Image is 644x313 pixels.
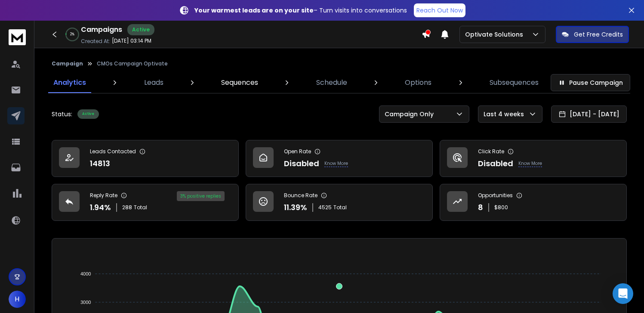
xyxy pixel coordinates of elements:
[144,77,163,88] p: Leads
[52,140,239,177] a: Leads Contacted14813
[139,72,169,93] a: Leads
[122,204,132,211] span: 288
[440,184,627,221] a: Opportunities8$800
[440,140,627,177] a: Click RateDisabledKnow More
[97,60,168,67] p: CMOs Campaign Optivate
[90,148,136,155] p: Leads Contacted
[177,191,225,201] div: 3 % positive replies
[9,29,26,45] img: logo
[216,72,263,93] a: Sequences
[52,60,83,67] button: Campaign
[52,184,239,221] a: Reply Rate1.94%288Total3% positive replies
[81,25,122,35] h1: Campaigns
[478,148,504,155] p: Click Rate
[551,105,627,123] button: [DATE] - [DATE]
[311,72,352,93] a: Schedule
[318,204,332,211] span: 4525
[246,184,433,221] a: Bounce Rate11.39%4525Total
[324,160,348,167] p: Know More
[70,32,74,37] p: 2 %
[9,291,26,308] button: H
[416,6,463,15] p: Reach Out Now
[400,72,437,93] a: Options
[80,271,91,276] tspan: 4000
[127,24,154,35] div: Active
[53,77,86,88] p: Analytics
[484,72,544,93] a: Subsequences
[221,77,258,88] p: Sequences
[80,300,91,305] tspan: 3000
[81,38,110,45] p: Created At:
[478,201,483,214] p: 8
[478,158,513,170] p: Disabled
[284,148,311,155] p: Open Rate
[405,77,431,88] p: Options
[284,192,317,199] p: Bounce Rate
[77,109,99,119] div: Active
[518,160,542,167] p: Know More
[478,192,513,199] p: Opportunities
[52,110,72,118] p: Status:
[90,158,110,170] p: 14813
[246,140,433,177] a: Open RateDisabledKnow More
[556,26,629,43] button: Get Free Credits
[284,158,319,170] p: Disabled
[414,3,465,17] a: Reach Out Now
[112,37,151,44] p: [DATE] 03:14 PM
[490,77,539,88] p: Subsequences
[465,30,527,39] p: Optivate Solutions
[494,204,508,211] p: $ 800
[48,72,91,93] a: Analytics
[134,204,147,211] span: Total
[284,201,307,214] p: 11.39 %
[385,110,437,118] p: Campaign Only
[574,30,623,39] p: Get Free Credits
[613,283,633,304] div: Open Intercom Messenger
[194,6,407,15] p: – Turn visits into conversations
[194,6,314,15] strong: Your warmest leads are on your site
[551,74,630,91] button: Pause Campaign
[333,204,347,211] span: Total
[90,192,117,199] p: Reply Rate
[90,201,111,214] p: 1.94 %
[484,110,527,118] p: Last 4 weeks
[316,77,347,88] p: Schedule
